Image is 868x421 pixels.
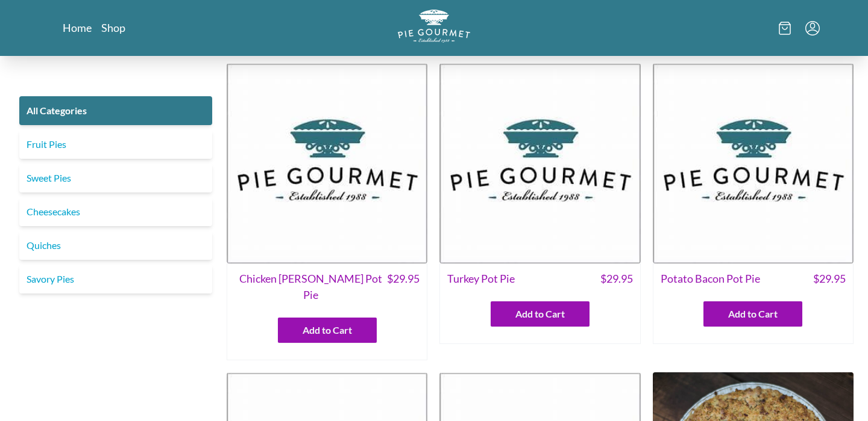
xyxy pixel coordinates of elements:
[515,307,565,321] span: Add to Cart
[805,21,820,35] button: Menu
[19,96,212,125] a: All Categories
[398,10,470,46] a: Logo
[491,301,590,327] button: Add to Cart
[278,318,377,343] button: Add to Cart
[227,63,427,263] img: Chicken Curry Pot Pie
[398,10,470,43] img: logo
[303,323,352,337] span: Add to Cart
[447,271,515,287] span: Turkey Pot Pie
[813,271,846,287] span: $ 29.95
[653,63,854,263] img: Potato Bacon Pot Pie
[19,164,212,192] a: Sweet Pies
[63,20,92,35] a: Home
[19,265,212,293] a: Savory Pies
[234,271,387,303] span: Chicken [PERSON_NAME] Pot Pie
[19,130,212,159] a: Fruit Pies
[703,301,802,327] button: Add to Cart
[19,197,212,226] a: Cheesecakes
[387,271,420,303] span: $ 29.95
[101,20,125,35] a: Shop
[661,271,760,287] span: Potato Bacon Pot Pie
[439,63,640,263] img: Turkey Pot Pie
[19,231,212,260] a: Quiches
[728,307,778,321] span: Add to Cart
[600,271,633,287] span: $ 29.95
